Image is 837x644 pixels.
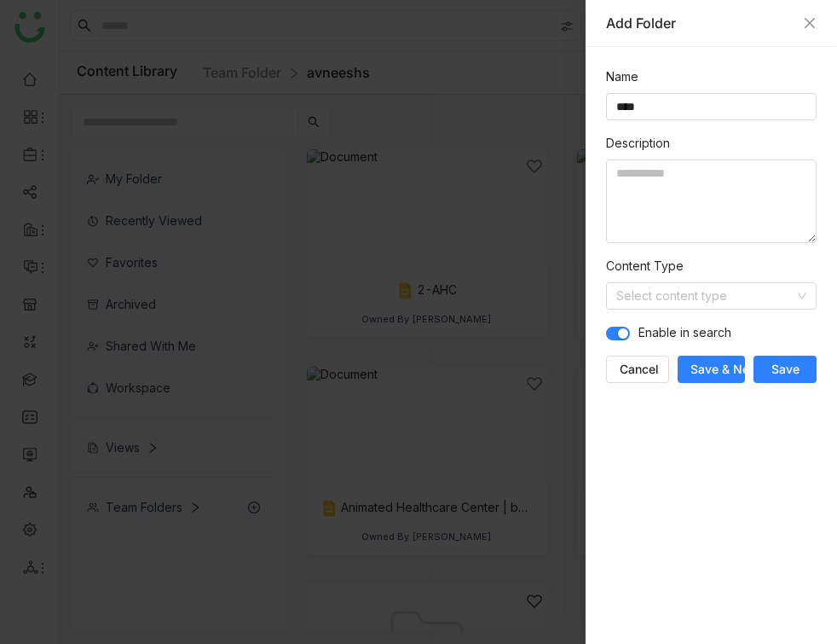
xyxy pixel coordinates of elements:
span: Save [771,361,799,378]
div: Add Folder [606,14,794,32]
label: Name [606,67,638,86]
button: Save [753,356,817,383]
label: Content Type [606,257,684,276]
button: Close [803,16,817,30]
label: Description [606,134,670,153]
button: Save & New [678,356,745,383]
span: Enable in search [638,323,731,342]
span: Save & New [690,361,759,378]
button: Cancel [606,356,669,383]
span: Cancel [620,361,659,378]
